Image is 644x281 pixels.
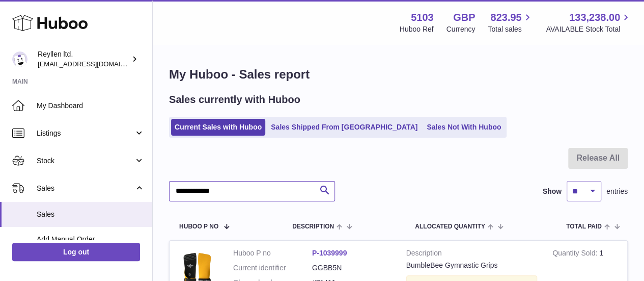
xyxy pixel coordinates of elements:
[400,24,434,34] div: Huboo Ref
[179,223,218,230] span: Huboo P no
[312,249,347,257] a: P-1039999
[543,187,562,196] label: Show
[37,101,145,111] span: My Dashboard
[37,129,134,138] span: Listings
[415,223,485,230] span: ALLOCATED Quantity
[546,11,632,34] a: 133,238.00 AVAILABLE Stock Total
[566,223,602,230] span: Total paid
[171,119,265,136] a: Current Sales with Huboo
[411,11,434,24] strong: 5103
[169,66,628,83] h1: My Huboo - Sales report
[233,248,312,258] dt: Huboo P no
[488,11,533,34] a: 823.95 Total sales
[37,235,145,244] span: Add Manual Order
[267,119,421,136] a: Sales Shipped From [GEOGRAPHIC_DATA]
[490,11,521,24] span: 823.95
[12,52,27,67] img: internalAdmin-5103@internal.huboo.com
[552,249,599,260] strong: Quantity Sold
[312,263,391,273] dd: GGBB5N
[37,156,134,166] span: Stock
[453,11,475,24] strong: GBP
[12,243,140,261] a: Log out
[423,119,505,136] a: Sales Not With Huboo
[569,11,620,24] span: 133,238.00
[406,248,538,261] strong: Description
[292,223,334,230] span: Description
[446,24,475,34] div: Currency
[38,60,150,68] span: [EMAIL_ADDRESS][DOMAIN_NAME]
[488,24,533,34] span: Total sales
[37,184,134,193] span: Sales
[546,24,632,34] span: AVAILABLE Stock Total
[169,93,300,107] h2: Sales currently with Huboo
[38,49,129,69] div: Reyllen ltd.
[606,187,628,196] span: entries
[406,261,538,270] div: BumbleBee Gymnastic Grips
[37,210,145,219] span: Sales
[233,263,312,273] dt: Current identifier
